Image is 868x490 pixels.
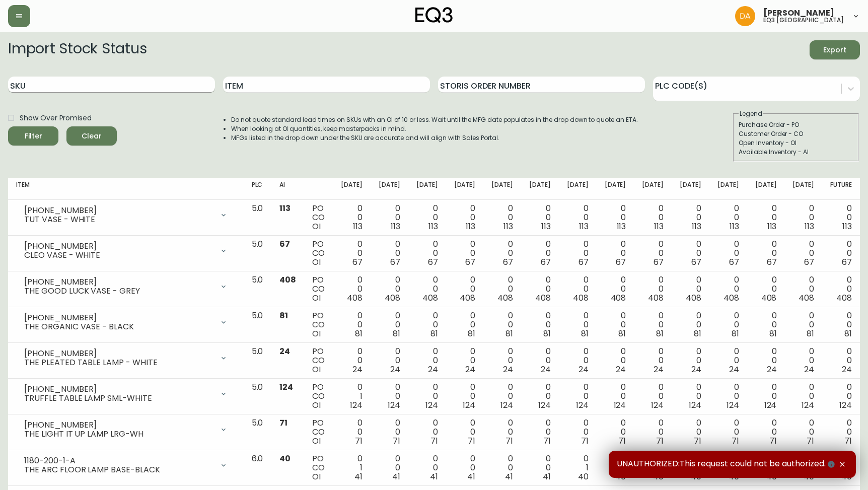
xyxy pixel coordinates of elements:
div: 0 0 [642,240,664,267]
div: THE PLEATED TABLE LAMP - WHITE [24,358,213,367]
div: 0 0 [416,418,438,446]
span: 124 [279,381,293,393]
div: Filter [25,130,42,143]
div: 0 0 [491,204,513,231]
div: 0 0 [642,383,664,410]
div: 0 0 [605,275,626,303]
div: 0 0 [379,383,400,410]
div: [PHONE_NUMBER]THE GOOD LUCK VASE - GREY [16,275,236,298]
div: 0 0 [341,275,363,303]
div: 0 0 [454,240,476,267]
span: Export [818,44,852,56]
span: 408 [573,292,589,304]
span: 124 [425,399,438,411]
h5: eq3 [GEOGRAPHIC_DATA] [763,17,844,23]
span: 81 [355,328,363,339]
div: [PHONE_NUMBER]THE ORGANIC VASE - BLACK [16,311,236,333]
div: 0 0 [830,311,852,338]
span: 67 [578,256,589,268]
div: 0 0 [605,418,626,446]
span: OI [312,435,321,447]
span: 71 [430,435,438,447]
span: UNAUTHORIZED:This request could not be authorized. [617,459,837,470]
span: 71 [468,435,475,447]
div: PO CO [312,383,325,410]
span: 67 [352,256,363,268]
div: 0 0 [454,275,476,303]
div: PO CO [312,418,325,446]
span: 81 [430,328,438,339]
div: 0 0 [792,275,814,303]
div: 0 0 [379,418,400,446]
div: [PHONE_NUMBER] [24,242,213,251]
span: 71 [769,435,777,447]
div: 0 0 [792,240,814,267]
div: TUT VASE - WHITE [24,215,213,224]
span: 408 [724,292,739,304]
div: 0 0 [529,275,551,303]
span: OI [312,256,321,268]
div: 0 0 [830,204,852,231]
span: 24 [541,364,551,375]
div: PO CO [312,275,325,303]
div: Purchase Order - PO [739,120,853,129]
span: OI [312,328,321,339]
div: 0 0 [755,204,777,231]
th: [DATE] [483,178,521,200]
th: [DATE] [672,178,709,200]
div: 0 0 [605,204,626,231]
button: Clear [66,126,117,146]
span: 124 [538,399,551,411]
span: 67 [804,256,814,268]
div: 0 0 [379,240,400,267]
div: [PHONE_NUMBER]TRUFFLE TABLE LAMP SML-WHITE [16,383,236,405]
div: [PHONE_NUMBER] [24,277,213,287]
div: 0 0 [717,347,739,374]
li: When looking at OI quantities, keep masterpacks in mind. [231,124,638,133]
div: 0 0 [642,204,664,231]
span: 124 [651,399,664,411]
div: 0 0 [755,418,777,446]
div: 1180-200-1-ATHE ARC FLOOR LAMP BASE-BLACK [16,454,236,476]
span: 24 [767,364,777,375]
div: 0 1 [341,454,363,481]
span: 408 [535,292,551,304]
th: Item [8,178,244,200]
div: [PHONE_NUMBER]TUT VASE - WHITE [16,204,236,226]
div: 0 0 [491,383,513,410]
div: 0 0 [379,204,400,231]
span: 408 [648,292,664,304]
img: dd1a7e8db21a0ac8adbf82b84ca05374 [735,6,755,26]
div: 0 1 [341,383,363,410]
span: 24 [465,364,475,375]
span: 113 [353,221,363,232]
span: 71 [656,435,664,447]
div: CLEO VASE - WHITE [24,251,213,260]
div: 0 0 [491,418,513,446]
div: 0 0 [605,311,626,338]
div: 0 0 [717,311,739,338]
div: 0 0 [341,347,363,374]
div: 0 0 [567,240,589,267]
td: 5.0 [244,307,272,343]
span: 24 [842,364,852,375]
div: 0 0 [792,418,814,446]
div: 0 0 [416,383,438,410]
div: [PHONE_NUMBER]THE PLEATED TABLE LAMP - WHITE [16,347,236,369]
span: 71 [279,417,287,429]
div: 0 0 [454,204,476,231]
span: 24 [691,364,701,375]
div: THE ORGANIC VASE - BLACK [24,322,213,331]
span: 81 [656,328,664,339]
span: 81 [844,328,852,339]
div: 0 0 [755,383,777,410]
span: 24 [279,345,290,357]
h2: Import Stock Status [8,40,147,59]
div: 0 0 [454,347,476,374]
div: Open Inventory - OI [739,138,853,148]
div: [PHONE_NUMBER] [24,206,213,215]
div: 0 0 [830,418,852,446]
div: 0 0 [642,347,664,374]
div: [PHONE_NUMBER]CLEO VASE - WHITE [16,240,236,262]
span: OI [312,399,321,411]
